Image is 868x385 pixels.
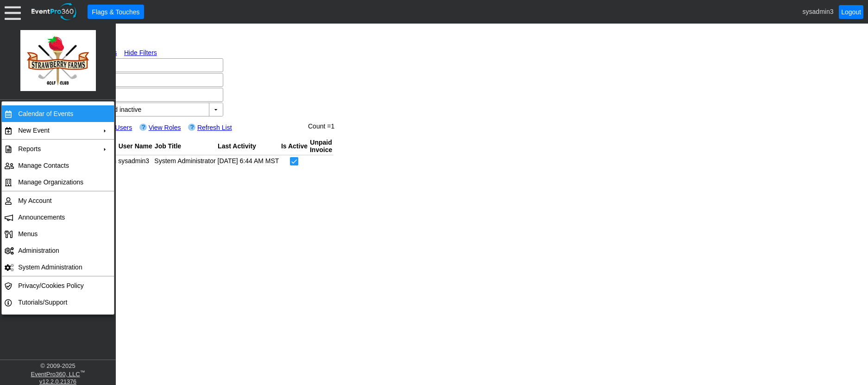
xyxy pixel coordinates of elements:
[2,277,114,294] tr: Privacy/Cookies Policy
[14,157,97,174] td: Manage Contacts
[2,242,114,259] tr: Administration
[20,23,96,98] img: Logo
[2,209,114,226] tr: Announcements
[2,362,113,369] div: © 2009- 2025
[30,1,78,22] img: EventPro360
[14,259,97,275] td: System Administration
[90,7,141,17] span: Flags & Touches
[308,122,334,131] div: Count =
[18,230,38,238] span: Menus
[217,137,280,155] th: Sort on this column
[153,137,216,155] th: Sort on this column
[2,259,114,275] tr: System Administration
[308,137,333,155] th: Sort on this column
[331,122,334,130] span: 1
[35,31,833,43] h1: Manage Users
[39,379,76,385] a: v12.2.0.21376
[124,49,157,56] a: Hide Filters
[14,277,97,294] td: Privacy/Cookies Policy
[2,192,114,209] tr: My Account
[153,155,216,166] td: System Administrator
[117,137,153,155] th: Sort on this column
[117,155,153,166] td: sysadmin3
[80,369,85,375] sup: ™
[839,5,863,19] a: Logout
[197,124,232,131] a: Refresh List
[280,137,308,155] th: Sort on this column
[14,141,97,157] td: Reports
[149,124,181,131] a: View Roles
[14,294,97,311] td: Tutorials/Support
[803,7,834,15] span: sysadmin3
[14,192,97,209] td: My Account
[14,174,97,190] td: Manage Organizations
[14,209,97,226] td: Announcements
[2,122,114,139] tr: New Event
[2,294,114,311] tr: Tutorials/Support
[31,371,80,378] a: EventPro360, LLC
[2,141,114,157] tr: Reports
[2,174,114,190] tr: Manage Organizations
[5,4,21,20] div: Menu: Click or 'Crtl+M' to toggle menu open/close
[14,105,97,122] td: Calendar of Events
[14,242,97,259] td: Administration
[2,157,114,174] tr: Manage Contacts
[90,7,141,17] span: Flags & Touches
[2,105,114,122] tr: Calendar of Events
[14,122,97,139] td: New Event
[2,226,114,242] tr: <span>Menus</span>
[217,155,280,166] td: [DATE] 6:44 AM MST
